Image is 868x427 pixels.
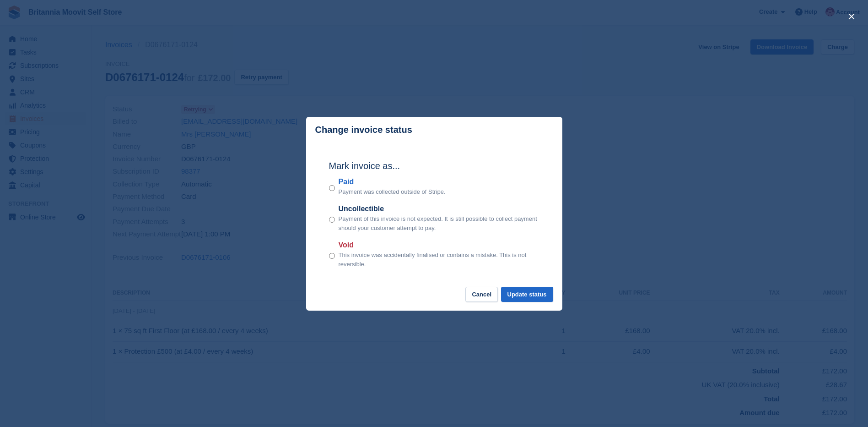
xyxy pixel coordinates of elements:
p: Payment was collected outside of Stripe. [339,187,446,197]
button: Cancel [465,287,498,302]
label: Uncollectible [339,203,539,214]
label: Void [339,240,539,251]
button: Update status [501,287,553,302]
button: close [844,9,859,24]
p: This invoice was accidentally finalised or contains a mistake. This is not reversible. [339,251,539,268]
label: Paid [339,176,446,187]
p: Change invoice status [315,125,412,135]
h2: Mark invoice as... [329,159,539,173]
p: Payment of this invoice is not expected. It is still possible to collect payment should your cust... [339,214,539,232]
